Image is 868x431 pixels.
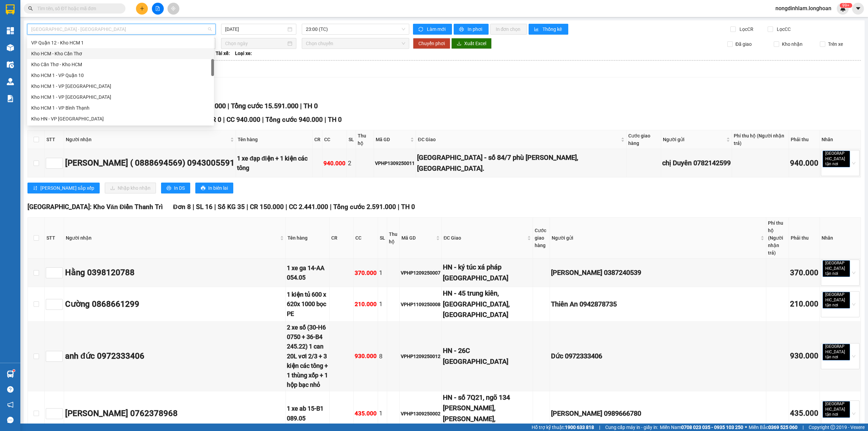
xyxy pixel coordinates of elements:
[457,41,461,46] span: download
[306,38,406,49] span: Chọn chuyến
[355,409,377,418] div: 435.000
[387,218,400,259] th: Thu hộ
[231,102,298,110] span: Tổng cước 15.591.000
[66,234,279,242] span: Người nhận
[161,183,190,193] button: printerIn DS
[347,130,356,149] th: SL
[401,301,440,308] div: VPHP1109250008
[374,149,416,177] td: VPHP1309250011
[218,203,245,211] span: Số KG 35
[627,130,661,149] th: Cước giao hàng
[400,322,442,391] td: VPHP1209250012
[551,267,765,278] div: [PERSON_NAME] 0387240539
[65,266,284,279] div: Hằng 0398120788
[823,344,850,360] span: [GEOGRAPHIC_DATA] tận nơi
[551,408,765,419] div: [PERSON_NAME] 0989666780
[7,78,14,85] img: warehouse-icon
[823,292,850,308] span: [GEOGRAPHIC_DATA] tận nơi
[262,116,264,124] span: |
[401,410,440,417] div: VPHP1309250002
[803,424,804,431] span: |
[27,92,214,102] div: Kho HCM 1 - VP Tân Bình
[413,38,450,49] button: Chuyển phơi
[300,102,302,110] span: |
[31,50,210,57] div: Kho HCM - Kho Cần Thơ
[28,6,33,11] span: search
[413,24,452,35] button: syncLàm mới
[31,72,210,79] div: Kho HCM 1 - VP Quận 10
[155,6,160,11] span: file-add
[840,5,846,12] img: icon-new-feature
[27,102,214,113] div: Kho HCM 1 - VP Bình Thạnh
[733,40,754,48] span: Đã giao
[7,27,14,34] img: dashboard-icon
[31,39,210,46] div: VP Quận 12 - Kho HCM 1
[225,40,286,47] input: Chọn ngày
[33,186,38,191] span: sort-ascending
[378,218,387,259] th: SL
[237,154,311,173] div: 1 xe đạp điện + 1 kiện các tông
[323,159,346,168] div: 940.000
[400,287,442,321] td: VPHP1109250008
[45,130,64,149] th: STT
[152,3,164,15] button: file-add
[171,6,176,11] span: aim
[13,370,15,372] sup: 1
[31,61,210,68] div: Kho Cần Thơ - Kho HCM
[27,48,214,59] div: Kho HCM - Kho Cần Thơ
[551,299,765,310] div: Thiên An 0942878735
[31,104,210,112] div: Kho HCM 1 - VP Bình Thạnh
[823,151,850,167] span: [GEOGRAPHIC_DATA] tận nơi
[306,24,406,34] span: 23:00 (TC)
[167,3,179,15] button: aim
[443,288,532,320] div: HN - 45 trung kiên, [GEOGRAPHIC_DATA], [GEOGRAPHIC_DATA]
[45,218,64,259] th: STT
[285,203,287,211] span: |
[235,50,252,57] span: Loại xe:
[236,130,313,149] th: Tên hàng
[355,300,377,309] div: 210.000
[454,24,489,35] button: printerIn phơi
[766,218,789,259] th: Phí thu hộ (Người nhận trả)
[418,136,619,143] span: ĐC Giao
[216,50,230,57] span: Tài xế:
[7,61,14,68] img: warehouse-icon
[27,203,163,211] span: [GEOGRAPHIC_DATA]: Kho Văn Điển Thanh Trì
[855,5,861,12] span: caret-down
[324,116,326,124] span: |
[839,413,843,416] span: close
[355,268,377,278] div: 370.000
[31,115,210,123] div: Kho HN - VP [GEOGRAPHIC_DATA]
[529,24,568,35] button: bar-chartThống kê
[790,350,818,362] div: 930.000
[400,259,442,287] td: VPHP1209250007
[401,234,435,242] span: Mã GD
[322,130,347,149] th: CC
[551,351,765,361] div: Dức 0972333406
[287,263,328,283] div: 1 xe ga 14-AA 054.05
[286,218,330,259] th: Tên hàng
[443,345,532,367] div: HN - 26C [GEOGRAPHIC_DATA]
[839,303,843,307] span: close
[852,3,864,15] button: caret-down
[599,424,600,431] span: |
[7,95,14,102] img: solution-icon
[542,25,563,33] span: Thống kê
[660,424,743,431] span: Miền Nam
[65,350,284,363] div: anh đức 0972333406
[565,425,594,430] strong: 1900 633 818
[226,116,260,124] span: CC 940.000
[533,218,550,259] th: Cước giao hàng
[552,234,759,242] span: Người gửi
[208,184,228,192] span: In biên lai
[532,424,594,431] span: Hỗ trợ kỹ thuật:
[774,25,792,33] span: Lọc CC
[418,27,424,32] span: sync
[745,426,747,429] span: ⚪️
[662,158,731,168] div: chị Duyên 0782142599
[379,409,386,418] div: 1
[379,352,386,361] div: 8
[401,203,415,211] span: TH 0
[490,24,527,35] button: In đơn chọn
[605,424,658,431] span: Cung cấp máy in - giấy in:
